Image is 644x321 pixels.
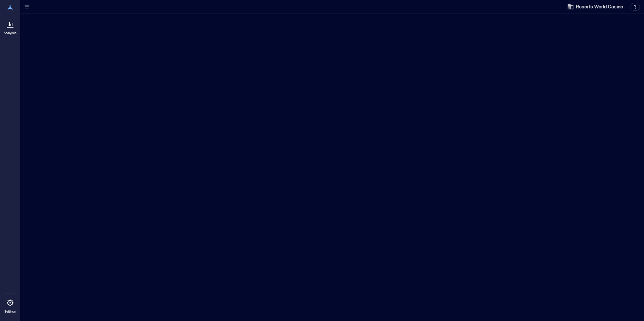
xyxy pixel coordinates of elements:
[2,16,19,37] a: Analytics
[4,310,16,314] p: Settings
[4,31,17,35] p: Analytics
[2,295,18,316] a: Settings
[565,1,625,12] button: Resorts World Casino
[576,3,623,10] span: Resorts World Casino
